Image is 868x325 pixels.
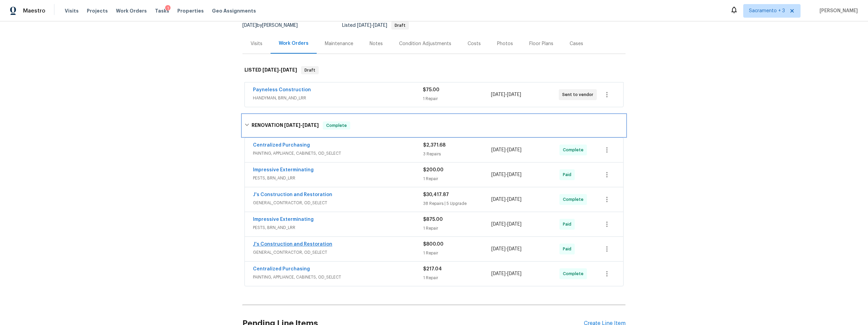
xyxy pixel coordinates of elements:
[342,23,409,28] span: Listed
[423,267,442,271] span: $217.04
[563,196,586,203] span: Complete
[253,192,332,197] a: J's Construction and Restoration
[507,247,521,251] span: [DATE]
[423,274,491,281] div: 1 Repair
[253,274,423,281] span: PAINTING, APPLIANCE, CABINETS, OD_SELECT
[262,68,297,72] span: -
[563,147,586,153] span: Complete
[423,200,491,207] div: 38 Repairs | 5 Upgrade
[491,246,521,252] span: -
[491,222,506,227] span: [DATE]
[491,270,521,277] span: -
[357,23,371,28] span: [DATE]
[507,172,521,177] span: [DATE]
[491,271,506,276] span: [DATE]
[423,151,491,157] div: 3 Repairs
[279,40,309,47] div: Work Orders
[423,217,443,222] span: $875.00
[491,196,521,203] span: -
[253,242,332,247] a: J's Construction and Restoration
[491,148,506,152] span: [DATE]
[749,7,785,14] span: Sacramento + 3
[563,221,574,228] span: Paid
[242,59,626,81] div: LISTED [DATE]-[DATE]Draft
[491,91,521,98] span: -
[251,40,262,47] div: Visits
[253,249,423,256] span: GENERAL_CONTRACTOR, OD_SELECT
[373,23,387,28] span: [DATE]
[253,150,423,157] span: PAINTING, APPLIANCE, CABINETS, OD_SELECT
[165,5,171,12] div: 1
[244,66,297,74] h6: LISTED
[242,21,306,30] div: by [PERSON_NAME]
[323,122,350,129] span: Complete
[302,67,318,74] span: Draft
[242,23,257,28] span: [DATE]
[253,199,423,206] span: GENERAL_CONTRACTOR, OD_SELECT
[262,68,279,72] span: [DATE]
[529,40,553,47] div: Floor Plans
[507,92,521,97] span: [DATE]
[253,224,423,231] span: PESTS, BRN_AND_LRR
[284,123,319,128] span: -
[242,115,626,136] div: RENOVATION [DATE]-[DATE]Complete
[491,92,505,97] span: [DATE]
[507,148,521,152] span: [DATE]
[281,68,297,72] span: [DATE]
[212,7,256,14] span: Geo Assignments
[423,95,491,102] div: 1 Repair
[563,246,574,252] span: Paid
[491,171,521,178] span: -
[116,7,147,14] span: Work Orders
[357,23,387,28] span: -
[491,147,521,153] span: -
[491,221,521,228] span: -
[423,175,491,182] div: 1 Repair
[423,168,443,172] span: $200.00
[155,8,169,13] span: Tasks
[177,7,204,14] span: Properties
[507,271,521,276] span: [DATE]
[253,175,423,181] span: PESTS, BRN_AND_LRR
[817,7,858,14] span: [PERSON_NAME]
[399,40,451,47] div: Condition Adjustments
[253,88,311,92] a: Payneless Construction
[370,40,383,47] div: Notes
[562,91,596,98] span: Sent to vendor
[87,7,108,14] span: Projects
[253,217,314,222] a: Impressive Exterminating
[468,40,481,47] div: Costs
[507,197,521,202] span: [DATE]
[563,270,586,277] span: Complete
[507,222,521,227] span: [DATE]
[563,171,574,178] span: Paid
[423,225,491,232] div: 1 Repair
[284,123,300,128] span: [DATE]
[423,250,491,256] div: 1 Repair
[423,88,439,92] span: $75.00
[23,7,45,14] span: Maestro
[423,143,446,148] span: $2,371.68
[570,40,583,47] div: Cases
[253,267,310,271] a: Centralized Purchasing
[253,168,314,172] a: Impressive Exterminating
[325,40,353,47] div: Maintenance
[491,247,506,251] span: [DATE]
[423,242,443,247] span: $800.00
[65,7,79,14] span: Visits
[253,143,310,148] a: Centralized Purchasing
[302,123,319,128] span: [DATE]
[497,40,513,47] div: Photos
[253,95,423,101] span: HANDYMAN, BRN_AND_LRR
[423,192,449,197] span: $30,417.87
[491,197,506,202] span: [DATE]
[491,172,506,177] span: [DATE]
[252,121,319,130] h6: RENOVATION
[392,23,408,27] span: Draft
